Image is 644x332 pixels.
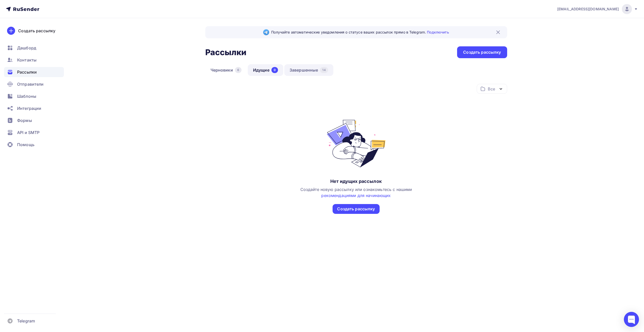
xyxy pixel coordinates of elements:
[300,187,412,198] span: Создайте новую рассылку или ознакомьтесь с нашими
[205,64,247,76] a: Черновики6
[4,43,64,53] a: Дашборд
[17,93,36,99] span: Шаблоны
[263,29,269,35] img: Telegram
[17,318,35,324] span: Telegram
[337,206,375,212] div: Создать рассылку
[17,57,36,63] span: Контакты
[320,67,328,73] div: 14
[17,45,36,51] span: Дашборд
[271,30,449,35] span: Получайте автоматические уведомления о статусе ваших рассылок прямо в Telegram.
[477,84,507,94] button: Все
[17,142,34,148] span: Помощь
[271,67,278,73] div: 0
[557,7,619,12] span: [EMAIL_ADDRESS][DOMAIN_NAME]
[17,81,44,87] span: Отправители
[488,86,495,92] div: Все
[463,49,501,55] div: Создать рассылку
[205,47,247,57] h2: Рассылки
[557,4,638,14] a: [EMAIL_ADDRESS][DOMAIN_NAME]
[4,91,64,101] a: Шаблоны
[321,193,391,198] a: рекомендациями для начинающих
[4,115,64,125] a: Формы
[17,105,41,111] span: Интеграции
[17,117,32,123] span: Формы
[284,64,333,76] a: Завершенные14
[17,129,39,136] span: API и SMTP
[17,69,37,75] span: Рассылки
[4,79,64,89] a: Отправители
[4,67,64,77] a: Рассылки
[4,55,64,65] a: Контакты
[248,64,283,76] a: Идущие0
[18,28,55,34] div: Создать рассылку
[427,30,449,34] a: Подключить
[235,67,242,73] div: 6
[330,178,382,184] div: Нет идущих рассылок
